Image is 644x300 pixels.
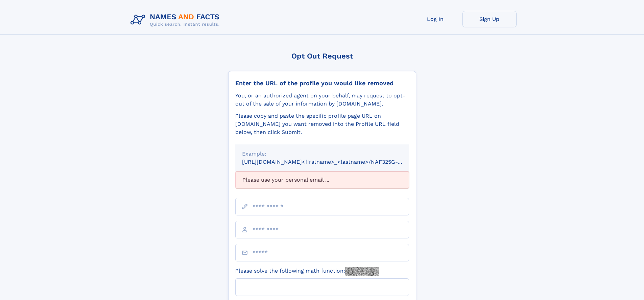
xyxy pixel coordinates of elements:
label: Please solve the following math function: [235,267,379,276]
small: [URL][DOMAIN_NAME]<firstname>_<lastname>/NAF325G-xxxxxxxx [242,159,422,165]
div: Please use your personal email ... [235,171,409,188]
div: You, or an authorized agent on your behalf, may request to opt-out of the sale of your informatio... [235,92,409,108]
a: Log In [408,11,462,27]
div: Enter the URL of the profile you would like removed [235,79,409,87]
div: Please copy and paste the specific profile page URL on [DOMAIN_NAME] you want removed into the Pr... [235,112,409,136]
a: Sign Up [462,11,517,27]
img: Logo Names and Facts [128,11,225,29]
div: Example: [242,150,402,158]
div: Opt Out Request [228,52,416,60]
